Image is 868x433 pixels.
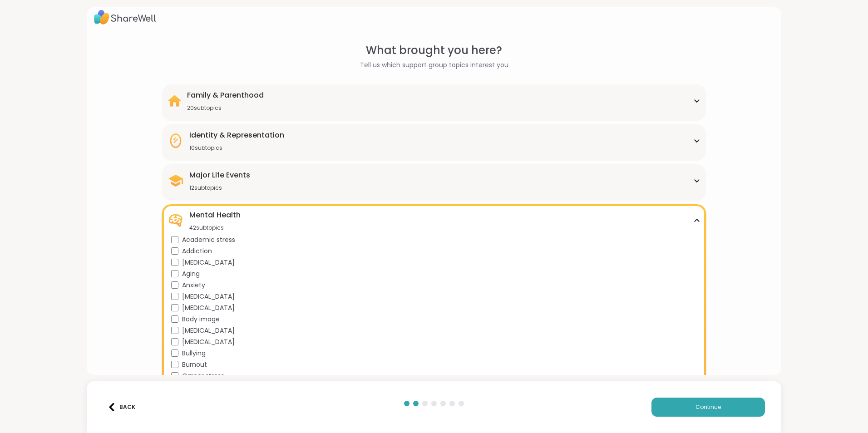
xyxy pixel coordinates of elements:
span: Addiction [182,246,212,256]
div: Back [108,403,135,411]
span: [MEDICAL_DATA] [182,303,235,313]
div: Family & Parenthood [187,90,264,101]
img: ShareWell Logo [94,7,156,28]
div: Identity & Representation [189,130,284,141]
button: Back [103,398,139,417]
span: [MEDICAL_DATA] [182,292,235,301]
span: Bullying [182,349,206,358]
div: 12 subtopics [189,184,250,192]
span: Continue [695,403,721,411]
span: [MEDICAL_DATA] [182,326,235,335]
span: What brought you here? [366,42,502,59]
span: Aging [182,269,200,279]
div: 10 subtopics [189,144,284,152]
span: [MEDICAL_DATA] [182,337,235,347]
div: Mental Health [189,210,241,221]
span: Body image [182,315,220,324]
span: Career stress [182,371,224,381]
span: Tell us which support group topics interest you [360,60,508,70]
div: Major Life Events [189,170,250,181]
span: [MEDICAL_DATA] [182,258,235,267]
button: Continue [651,398,765,417]
div: 42 subtopics [189,224,241,231]
span: Academic stress [182,235,235,245]
span: Anxiety [182,280,205,290]
div: 20 subtopics [187,104,264,112]
span: Burnout [182,360,207,369]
